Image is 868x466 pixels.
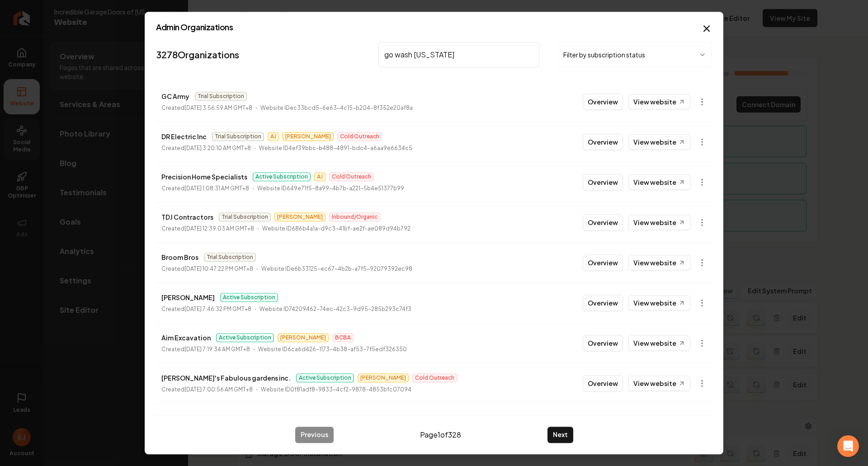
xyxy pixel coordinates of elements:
p: [PERSON_NAME] [161,292,215,303]
p: Website ID 0f81adf8-9833-4cf2-9878-4853bfc07094 [261,385,411,394]
span: Cold Outreach [337,132,382,141]
p: Created [161,224,254,233]
span: Trial Subscription [195,92,247,101]
p: Created [161,264,253,273]
h2: Admin Organizations [156,23,712,31]
span: Active Subscription [216,333,274,342]
time: [DATE] 7:46:32 PM GMT+8 [184,306,251,312]
p: Broom Bros [161,252,198,263]
button: Overview [583,214,623,231]
button: Overview [583,254,623,271]
p: TDJ Contractors [161,212,213,222]
time: [DATE] 3:56:59 AM GMT+8 [184,104,252,111]
a: 3278Organizations [156,48,239,61]
p: GC Army [161,91,189,102]
button: Overview [583,134,623,150]
button: Overview [583,174,623,190]
input: Search by name or ID [378,42,539,67]
span: Active Subscription [220,293,278,302]
span: Active Subscription [296,373,354,382]
span: Page 1 of 328 [420,429,461,440]
span: Trial Subscription [212,132,264,141]
time: [DATE] 7:19:34 AM GMT+8 [184,346,250,353]
p: [PERSON_NAME]'s Fabulous gardens inc. [161,372,291,383]
time: [DATE] 3:20:10 AM GMT+8 [184,145,251,151]
button: Overview [583,295,623,311]
a: View website [628,376,690,391]
a: View website [628,215,690,230]
span: Cold Outreach [412,373,457,382]
p: Created [161,184,249,193]
p: Website ID 74209462-74ec-42c3-9d95-285b293c74f3 [259,305,411,314]
p: Created [161,305,251,314]
span: Inbound/Organic [329,212,380,221]
p: Precision Home Specialists [161,171,247,182]
time: [DATE] 12:39:03 AM GMT+8 [184,225,254,232]
span: Cold Outreach [329,172,374,181]
span: [PERSON_NAME] [283,132,334,141]
p: Website ID e6b33125-ec67-4b2b-a7f5-92079392ec98 [261,264,412,273]
button: Overview [583,335,623,351]
span: Trial Subscription [219,212,271,221]
p: Created [161,144,251,153]
a: View website [628,335,690,351]
button: Overview [583,94,623,110]
span: [PERSON_NAME] [274,212,325,221]
span: AJ [314,172,325,181]
span: AJ [268,132,279,141]
p: Website ID 649e71f5-8a99-4b7b-a221-5b4e51377b99 [257,184,404,193]
span: [PERSON_NAME] [278,333,329,342]
a: View website [628,255,690,270]
p: Created [161,385,253,394]
p: Aim Excavation [161,332,211,343]
span: Active Subscription [253,172,311,181]
a: View website [628,94,690,109]
p: Created [161,104,252,113]
span: [PERSON_NAME] [358,373,409,382]
span: BCBA [332,333,354,342]
time: [DATE] 7:00:56 AM GMT+8 [184,386,253,393]
p: Website ID 4ef39bbc-b488-4891-bdc4-a6aa9e6634c5 [259,144,412,153]
p: Created [161,345,250,354]
p: Website ID ec33bcd5-6e63-4c15-b204-8f352e20af8a [260,104,413,113]
button: Next [547,427,573,443]
time: [DATE] 1:08:31 AM GMT+8 [184,185,249,192]
span: Trial Subscription [204,253,256,262]
a: View website [628,134,690,150]
p: Website ID 6ca6d426-1173-4b38-af53-7f5edf326350 [258,345,407,354]
a: View website [628,295,690,311]
a: View website [628,174,690,190]
time: [DATE] 10:47:22 PM GMT+8 [184,265,253,272]
button: Overview [583,375,623,391]
p: DR Electric Inc [161,131,207,142]
p: Website ID 686b4a1a-d9c3-41bf-ae2f-ae089d94b792 [262,224,410,233]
